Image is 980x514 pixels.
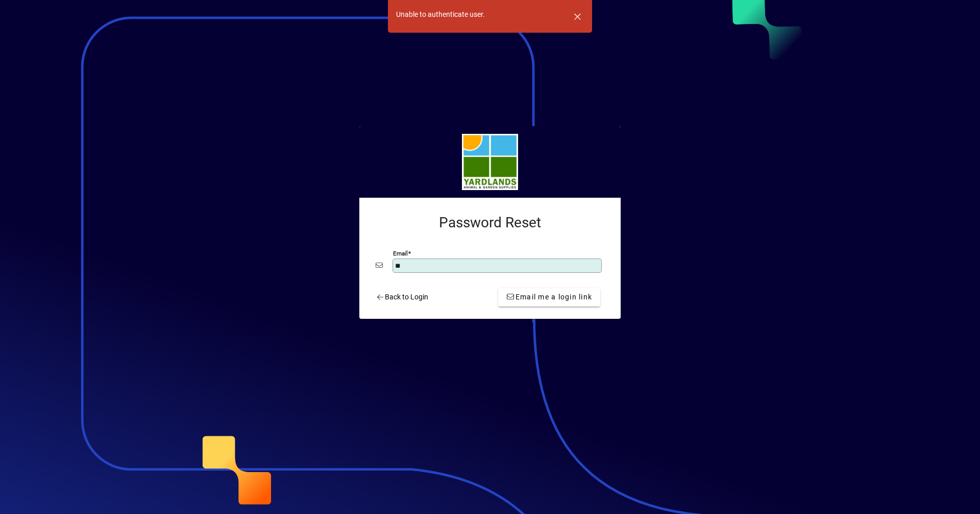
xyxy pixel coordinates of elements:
span: Email me a login link [506,292,592,302]
div: Unable to authenticate user. [396,9,485,20]
span: Back to Login [376,292,428,302]
h2: Password Reset [376,214,604,231]
mat-label: Email [393,249,408,256]
a: Back to Login [372,288,432,307]
button: Dismiss [565,4,590,29]
button: Email me a login link [498,288,600,307]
